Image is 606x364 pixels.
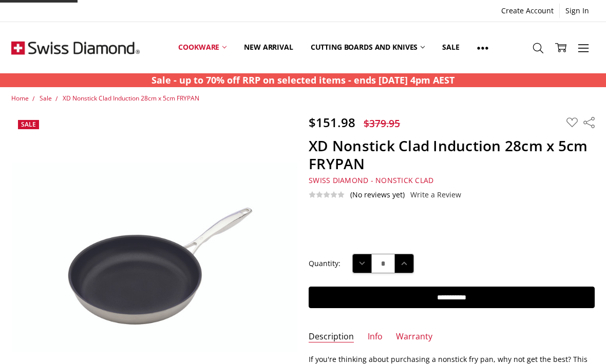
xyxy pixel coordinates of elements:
[309,114,355,131] span: $151.98
[11,22,140,73] img: Free Shipping On Every Order
[151,74,454,86] strong: Sale - up to 70% off RRP on selected items - ends [DATE] 4pm AEST
[235,25,301,70] a: New arrival
[410,191,461,199] a: Write a Review
[21,120,36,129] span: Sale
[63,94,199,103] a: XD Nonstick Clad Induction 28cm x 5cm FRYPAN
[309,137,594,173] h1: XD Nonstick Clad Induction 28cm x 5cm FRYPAN
[169,25,235,70] a: Cookware
[309,331,354,343] a: Description
[350,191,405,199] span: (No reviews yet)
[302,25,434,70] a: Cutting boards and knives
[309,258,340,269] label: Quantity:
[496,4,559,18] a: Create Account
[368,331,383,343] a: Info
[11,94,29,103] a: Home
[40,94,52,103] a: Sale
[364,116,400,130] span: $379.95
[396,331,432,343] a: Warranty
[560,4,595,18] a: Sign In
[433,25,468,70] a: Sale
[309,175,433,185] span: Swiss Diamond - Nonstick Clad
[468,25,497,71] a: Show All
